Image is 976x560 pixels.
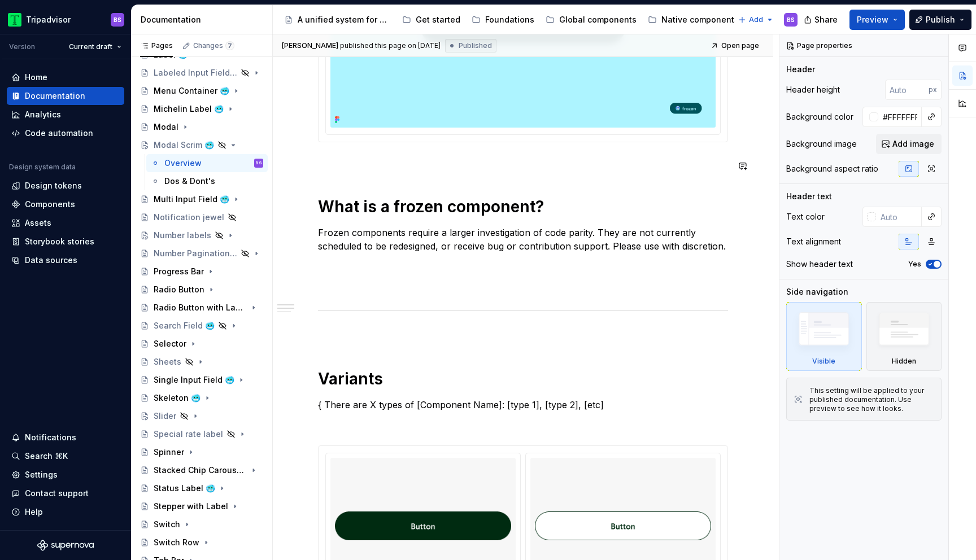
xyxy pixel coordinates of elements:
[318,369,728,389] h1: Variants
[136,533,268,552] a: Switch Row
[857,14,888,25] span: Preview
[136,335,268,353] a: Selector
[892,138,934,150] span: Add image
[749,15,763,24] span: Add
[136,190,268,208] a: Multi Input Field 🥶
[154,212,224,223] div: Notification jewel
[256,158,262,169] div: BS
[929,85,937,94] p: px
[136,244,268,262] a: Number Pagination 🥶
[8,13,21,27] img: 0ed0e8b8-9446-497d-bad0-376821b19aa5.png
[154,338,186,349] div: Selector
[282,41,338,50] span: [PERSON_NAME]
[786,302,862,371] div: Visible
[25,488,89,499] div: Contact support
[25,128,93,139] div: Code automation
[7,466,124,484] a: Settings
[814,14,838,25] span: Share
[154,230,211,241] div: Number labels
[735,12,777,28] button: Add
[136,118,268,136] a: Modal
[7,68,124,86] a: Home
[878,107,922,127] input: Auto
[154,67,237,78] div: Labeled Input Field 🥶
[136,82,268,100] a: Menu Container 🥶
[416,14,460,25] div: Get started
[25,109,61,120] div: Analytics
[318,226,728,253] p: Frozen components require a larger investigation of code parity. They are not currently scheduled...
[849,10,905,30] button: Preview
[661,14,739,25] div: Native components
[25,236,94,247] div: Storybook stories
[7,233,124,251] a: Storybook stories
[154,501,228,512] div: Stepper with Label
[154,537,199,548] div: Switch Row
[136,353,268,371] a: Sheets
[786,191,832,202] div: Header text
[786,286,848,297] div: Side navigation
[2,7,129,32] button: TripadvisorBS
[786,111,853,123] div: Background color
[25,432,76,443] div: Notifications
[154,284,204,295] div: Radio Button
[136,64,268,82] a: Labeled Input Field 🥶
[25,469,58,480] div: Settings
[25,450,68,462] div: Search ⌘K
[136,208,268,226] a: Notification jewel
[926,14,955,25] span: Publish
[25,506,43,518] div: Help
[154,519,180,530] div: Switch
[786,84,840,95] div: Header height
[7,87,124,105] a: Documentation
[559,14,637,25] div: Global components
[164,158,202,169] div: Overview
[798,10,845,30] button: Share
[136,515,268,533] a: Switch
[136,497,268,515] a: Stepper with Label
[136,479,268,497] a: Status Label 🥶
[485,14,534,25] div: Foundations
[154,320,215,331] div: Search Field 🥶
[136,317,268,335] a: Search Field 🥶
[225,41,234,50] span: 7
[136,100,268,118] a: Michelin Label 🥶
[298,14,391,25] div: A unified system for every journey.
[136,136,268,154] a: Modal Scrim 🥶
[318,196,728,217] h1: What is a frozen component?
[7,177,124,195] a: Design tokens
[25,90,85,102] div: Documentation
[64,39,127,55] button: Current draft
[876,134,942,154] button: Add image
[280,8,733,31] div: Page tree
[25,199,75,210] div: Components
[154,248,237,259] div: Number Pagination 🥶
[114,15,121,24] div: BS
[909,10,971,30] button: Publish
[7,428,124,447] button: Notifications
[7,251,124,269] a: Data sources
[154,374,234,386] div: Single Input Field 🥶
[69,42,112,51] span: Current draft
[154,392,201,404] div: Skeleton 🥶
[154,428,223,440] div: Special rate label
[786,64,815,75] div: Header
[154,465,247,476] div: Stacked Chip Carousel 🥶
[7,214,124,232] a: Assets
[25,180,82,191] div: Design tokens
[140,41,173,50] div: Pages
[141,14,268,25] div: Documentation
[786,138,857,150] div: Background image
[318,398,728,412] p: { There are X types of [Component Name]: [type 1], [type 2], [etc]
[787,15,795,24] div: BS
[707,38,764,54] a: Open page
[643,11,743,29] a: Native components
[280,11,395,29] a: A unified system for every journey.
[136,443,268,461] a: Spinner
[136,461,268,479] a: Stacked Chip Carousel 🥶
[9,42,35,51] div: Version
[7,124,124,142] a: Code automation
[459,41,492,50] span: Published
[25,72,47,83] div: Home
[467,11,539,29] a: Foundations
[154,139,214,151] div: Modal Scrim 🥶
